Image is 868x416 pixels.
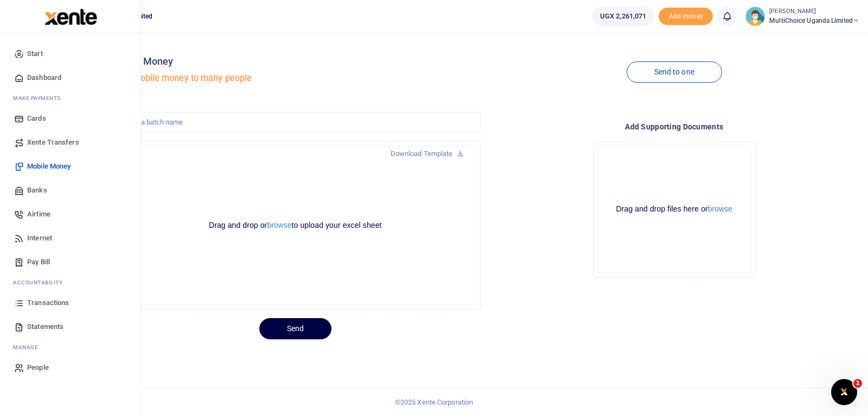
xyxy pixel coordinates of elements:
[659,11,713,20] a: Add money
[659,8,713,26] span: Add money
[9,154,132,178] a: Mobile Money
[27,209,50,220] span: Airtime
[593,141,756,277] div: File Uploader
[27,161,71,172] span: Mobile Money
[44,9,97,25] img: logo-large
[9,339,132,356] li: M
[267,221,291,229] button: browse
[769,7,859,16] small: [PERSON_NAME]
[9,90,132,107] li: M
[18,94,61,102] span: ake Payments
[27,257,50,268] span: Pay Bill
[165,220,425,231] div: Drag and drop or to upload your excel sheet
[588,7,659,26] li: Wallet ballance
[9,131,132,154] a: Xente Transfers
[9,42,132,66] a: Start
[831,379,857,405] iframe: Intercom live chat
[489,121,860,133] h4: Add supporting Documents
[745,7,765,26] img: profile-user
[110,55,481,67] h4: Mobile Money
[9,202,132,226] a: Airtime
[9,226,132,250] a: Internet
[9,291,132,315] a: Transactions
[9,107,132,131] a: Cards
[27,321,63,332] span: Statements
[27,72,61,83] span: Dashboard
[27,113,46,124] span: Cards
[9,274,132,291] li: Ac
[382,145,473,163] a: Download Template
[27,297,69,308] span: Transactions
[598,204,751,214] div: Drag and drop files here or
[853,379,862,388] span: 1
[110,141,481,309] div: File Uploader
[27,48,43,59] span: Start
[110,73,481,84] h5: Send mobile money to many people
[592,7,654,26] a: UGX 2,261,071
[745,7,859,26] a: profile-user [PERSON_NAME] MultiChoice Uganda Limited
[21,278,62,287] span: countability
[9,315,132,339] a: Statements
[9,356,132,380] a: People
[9,66,132,90] a: Dashboard
[259,318,331,339] button: Send
[27,362,49,373] span: People
[659,8,713,26] li: Toup your wallet
[18,343,39,351] span: anage
[27,137,79,148] span: Xente Transfers
[27,233,52,244] span: Internet
[708,205,732,213] button: browse
[110,112,481,133] input: Create a batch name
[9,250,132,274] a: Pay Bill
[627,61,722,83] a: Send to one
[43,12,97,20] a: logo-small logo-large logo-large
[600,11,646,22] span: UGX 2,261,071
[9,178,132,202] a: Banks
[769,16,859,26] span: MultiChoice Uganda Limited
[27,185,47,196] span: Banks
